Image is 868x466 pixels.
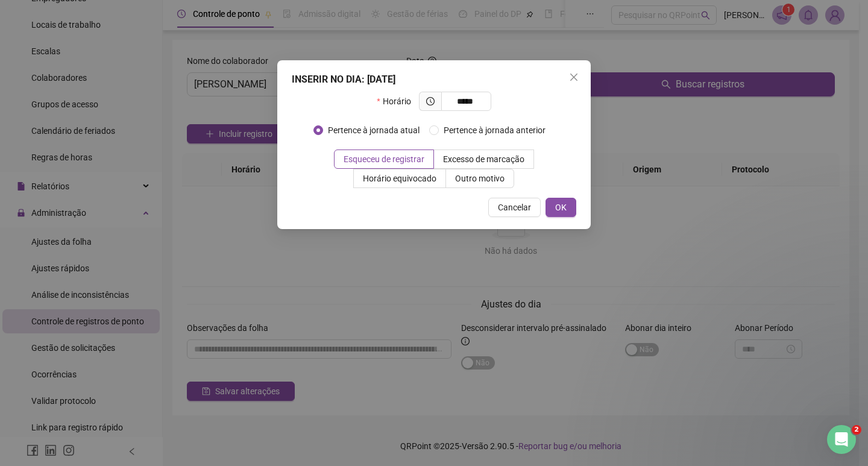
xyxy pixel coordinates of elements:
[323,124,424,137] span: Pertence à jornada atual
[488,198,541,217] button: Cancelar
[852,425,861,435] span: 2
[443,154,524,164] span: Excesso de marcação
[555,201,567,214] span: OK
[827,425,856,454] iframe: Intercom live chat
[498,201,531,214] span: Cancelar
[363,174,436,183] span: Horário equivocado
[426,97,435,105] span: clock-circle
[569,72,579,82] span: close
[292,72,576,87] div: INSERIR NO DIA : [DATE]
[546,198,576,217] button: OK
[455,174,505,183] span: Outro motivo
[344,154,424,164] span: Esqueceu de registrar
[564,68,583,87] button: Close
[377,92,418,111] label: Horário
[439,124,550,137] span: Pertence à jornada anterior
